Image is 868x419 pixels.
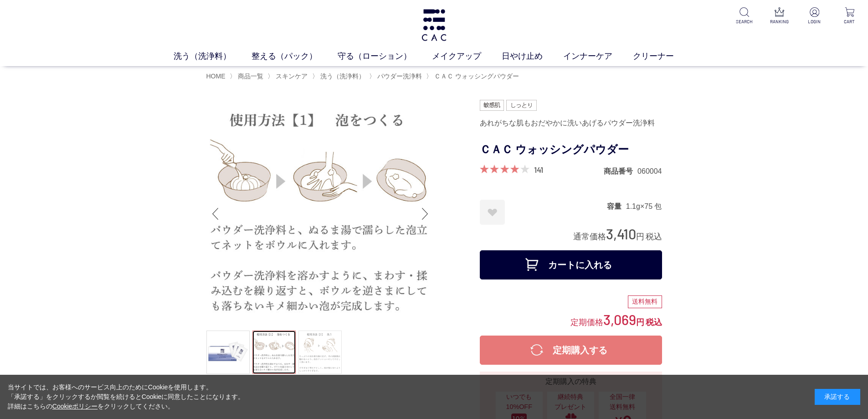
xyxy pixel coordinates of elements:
dt: 商品番号 [604,166,637,176]
span: 3,069 [603,311,636,328]
span: ＣＡＣ ウォッシングパウダー [434,72,519,80]
a: 整える（パック） [252,50,338,62]
a: ＣＡＣ ウォッシングパウダー [432,72,519,80]
a: 日やけ止め [502,50,563,62]
img: ＣＡＣ ウォッシングパウダー [206,100,434,328]
p: CART [838,18,861,25]
img: 敏感肌 [480,100,504,111]
div: 承諾する [815,389,860,405]
span: 3,410 [606,225,636,242]
img: logo [420,9,448,41]
li: 〉 [267,72,310,81]
dt: 容量 [607,202,626,211]
a: 守る（ローション） [338,50,432,62]
span: 定期価格 [570,317,603,327]
a: メイクアップ [432,50,502,62]
a: SEARCH [733,7,755,25]
p: RANKING [768,18,791,25]
a: パウダー洗浄料 [375,72,422,80]
span: 円 [636,232,644,241]
h1: ＣＡＣ ウォッシングパウダー [480,140,662,160]
a: HOME [206,72,226,80]
a: CART [838,7,861,25]
a: お気に入りに登録する [480,200,505,225]
button: 定期購入する [480,336,662,365]
div: あれがちな肌もおだやかに洗いあげるパウダー洗浄料 [480,115,662,131]
p: LOGIN [803,18,826,25]
li: 〉 [230,72,266,81]
span: 洗う（洗浄料） [320,72,365,80]
span: スキンケア [276,72,308,80]
dd: 1.1g×75 包 [626,202,662,211]
span: パウダー洗浄料 [377,72,422,80]
a: スキンケア [274,72,308,80]
button: カートに入れる [480,250,662,279]
li: 〉 [426,72,521,81]
a: Cookieポリシー [52,403,98,410]
a: LOGIN [803,7,826,25]
span: 税込 [646,318,662,327]
p: SEARCH [733,18,755,25]
span: 商品一覧 [238,72,263,80]
a: 洗う（洗浄料） [174,50,252,62]
div: 送料無料 [628,295,662,308]
a: RANKING [768,7,791,25]
a: クリーナー [633,50,694,62]
span: 通常価格 [573,232,606,241]
span: 円 [636,318,644,327]
div: Next slide [416,196,434,232]
a: 洗う（洗浄料） [318,72,365,80]
a: インナーケア [563,50,633,62]
div: Previous slide [206,196,225,232]
li: 〉 [312,72,367,81]
img: しっとり [506,100,536,111]
a: 商品一覧 [236,72,263,80]
dd: 060004 [637,166,662,176]
li: 〉 [369,72,424,81]
span: 税込 [646,232,662,241]
a: 141 [534,165,543,175]
div: 当サイトでは、お客様へのサービス向上のためにCookieを使用します。 「承諾する」をクリックするか閲覧を続けるとCookieに同意したことになります。 詳細はこちらの をクリックしてください。 [8,383,245,411]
